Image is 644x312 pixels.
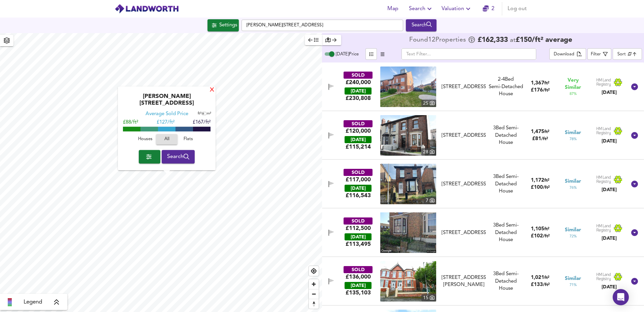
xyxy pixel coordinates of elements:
[178,134,199,145] button: Flats
[442,83,486,90] div: [STREET_ADDRESS]
[134,134,156,145] button: Houses
[309,299,319,309] button: Reset bearing to north
[115,4,179,14] img: logo
[322,62,644,111] div: SOLD£240,000 [DATE]£230,808property thumbnail 25 [STREET_ADDRESS]2-4Bed Semi-Detached House1,367f...
[156,134,178,145] button: All
[346,192,371,199] span: £ 116,543
[322,111,644,160] div: SOLD£120,000 [DATE]£115,214property thumbnail 28 [STREET_ADDRESS]3Bed Semi-Detached House1,475ft²...
[544,130,549,134] span: ft²
[346,79,371,86] div: £240,000
[544,276,549,280] span: ft²
[380,212,436,253] img: streetview
[543,283,550,287] span: / ft²
[596,78,622,87] img: Land Registry
[380,115,436,156] a: property thumbnail 28
[345,233,372,240] div: [DATE]
[401,48,536,60] input: Text Filter...
[123,120,138,125] span: £88/ft²
[478,2,499,16] button: 2
[424,197,436,204] div: 7
[439,274,488,289] div: 43 Milton Road, CH42 0JT
[531,129,544,134] span: 1,475
[346,127,371,135] div: £120,000
[157,120,174,125] span: £ 127/ft²
[219,21,237,30] div: Settings
[541,137,548,141] span: / ft²
[483,4,494,14] a: 2
[613,48,642,60] div: Sort
[207,112,211,116] span: m²
[442,181,486,188] div: [STREET_ADDRESS]
[439,83,488,90] div: 77 Church Road, CH42 5LD
[344,72,373,79] div: SOLD
[439,132,488,139] div: 43 Hampden Road, CH42 5LH
[596,186,622,193] div: [DATE]
[531,234,550,239] span: £ 102
[505,2,529,16] button: Log out
[309,289,319,299] button: Zoom out
[439,2,475,16] button: Valuation
[508,4,527,14] span: Log out
[322,257,644,306] div: SOLD£136,000 [DATE]£135,103property thumbnail 15 [STREET_ADDRESS][PERSON_NAME]3Bed Semi-Detached ...
[380,67,436,107] img: property thumbnail
[532,136,548,141] span: £ 81
[380,115,436,156] img: property thumbnail
[570,136,577,142] span: 78 %
[570,91,577,97] span: 87 %
[344,120,373,127] div: SOLD
[346,225,371,232] div: £112,500
[346,273,371,281] div: £136,000
[549,48,586,60] button: Download
[421,294,436,302] div: 15
[591,51,601,58] div: Filter
[596,235,622,242] div: [DATE]
[346,95,371,102] span: £ 230,808
[510,37,516,44] span: at
[385,4,401,14] span: Map
[309,279,319,289] span: Zoom in
[409,37,468,44] div: Found 12 Propert ies
[565,227,581,234] span: Similar
[531,227,544,232] span: 1,105
[408,21,435,30] div: Search
[344,169,373,176] div: SOLD
[531,88,550,93] span: £ 176
[406,2,436,16] button: Search
[344,266,373,273] div: SOLD
[159,136,174,144] span: All
[421,148,436,156] div: 28
[631,277,639,285] svg: Show Details
[543,185,550,190] span: / ft²
[488,173,523,195] div: 3 Bed Semi-Detached House
[198,112,201,116] span: ft²
[322,208,644,257] div: SOLD£112,500 [DATE]£113,495[STREET_ADDRESS]3Bed Semi-Detached House1,105ft²£102/ft²Similar72%Land...
[346,240,371,248] span: £ 113,495
[207,19,239,31] button: Settings
[488,76,523,98] div: Semi-Detached House
[565,129,581,136] span: Similar
[309,266,319,276] span: Find my location
[345,185,372,192] div: [DATE]
[344,217,373,225] div: SOLD
[241,20,403,31] input: Enter a location...
[121,94,212,111] div: [PERSON_NAME][STREET_ADDRESS]
[207,19,239,31] div: Click to configure Search Settings
[570,234,577,239] span: 72 %
[543,234,550,238] span: / ft²
[544,81,549,85] span: ft²
[488,76,523,83] div: Rightmove thinks this is a 4 bed but Zoopla states 2 bed, so we're showing you both here
[380,164,436,204] a: property thumbnail 7
[488,125,523,146] div: 3 Bed Semi-Detached House
[631,131,639,139] svg: Show Details
[596,272,622,281] img: Land Registry
[421,100,436,107] div: 25
[380,164,436,204] img: property thumbnail
[322,160,644,208] div: SOLD£117,000 [DATE]£116,543property thumbnail 7 [STREET_ADDRESS]3Bed Semi-Detached House1,172ft²£...
[488,222,523,243] div: 3 Bed Semi-Detached House
[193,120,211,125] span: £167/ft²
[380,261,436,302] a: property thumbnail 15
[380,261,436,302] img: property thumbnail
[544,178,549,183] span: ft²
[442,274,486,289] div: [STREET_ADDRESS][PERSON_NAME]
